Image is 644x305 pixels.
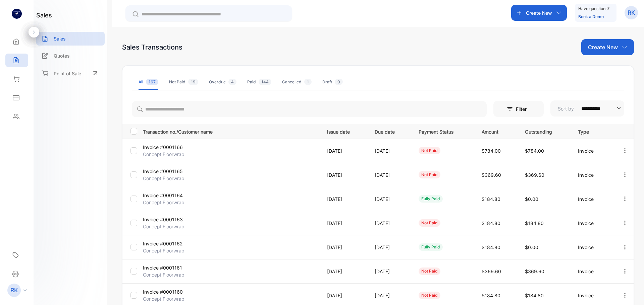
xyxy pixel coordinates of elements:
p: [DATE] [375,292,405,299]
span: $184.80 [482,196,500,202]
p: Quotes [54,52,70,59]
span: 19 [188,79,198,85]
p: Sales [54,35,66,42]
p: Payment Status [419,127,468,135]
p: Outstanding [525,127,564,135]
div: All [139,79,158,85]
span: 167 [146,79,158,85]
div: not paid [419,171,440,178]
p: Invoice #0001163 [143,216,202,223]
span: $184.80 [482,244,500,250]
p: [DATE] [327,292,361,299]
p: [DATE] [327,196,361,203]
p: Concept Floorwrap [143,151,202,158]
span: $184.80 [525,293,544,298]
p: [DATE] [375,147,405,154]
span: $369.60 [482,269,501,274]
span: $184.80 [482,220,500,226]
div: Cancelled [282,79,312,85]
p: Sort by [558,105,574,112]
p: Concept Floorwrap [143,175,202,182]
span: $369.60 [525,172,544,178]
p: Invoice [578,292,608,299]
a: Book a Demo [578,14,604,19]
p: Invoice #0001164 [143,192,202,199]
span: 1 [304,79,312,85]
p: Concept Floorwrap [143,271,202,278]
h1: sales [36,11,52,20]
img: logo [12,9,22,19]
p: [DATE] [375,171,405,178]
p: [DATE] [327,268,361,275]
div: not paid [419,268,440,275]
p: Invoice #0001161 [143,264,202,271]
p: Invoice #0001165 [143,168,202,175]
button: Create New [511,5,567,21]
p: Filter [516,105,531,112]
p: Invoice [578,220,608,227]
p: Transaction no./Customer name [143,127,319,135]
p: Due date [375,127,405,135]
p: [DATE] [375,196,405,203]
span: 4 [228,79,236,85]
p: [DATE] [327,220,361,227]
p: Concept Floorwrap [143,223,202,230]
p: Type [578,127,608,135]
span: $0.00 [525,196,538,202]
p: Invoice #0001162 [143,240,202,247]
p: Amount [482,127,512,135]
button: Create New [581,39,634,55]
a: Sales [36,32,105,46]
p: RK [10,286,18,295]
p: [DATE] [327,171,361,178]
button: Sort by [550,100,624,117]
span: 144 [259,79,271,85]
p: RK [628,8,635,17]
div: Paid [247,79,271,85]
span: $784.00 [482,148,501,154]
p: Invoice [578,268,608,275]
p: [DATE] [375,220,405,227]
p: Invoice [578,196,608,203]
div: not paid [419,147,440,154]
span: $184.80 [482,293,500,298]
span: $369.60 [525,269,544,274]
p: Point of Sale [54,70,81,77]
div: not paid [419,219,440,227]
p: [DATE] [375,268,405,275]
p: Concept Floorwrap [143,199,202,206]
p: Invoice [578,171,608,178]
a: Quotes [36,49,105,63]
p: [DATE] [327,244,361,251]
p: Create New [588,43,618,51]
p: Invoice #0001166 [143,144,202,151]
span: 0 [335,79,343,85]
div: fully paid [419,195,443,203]
p: [DATE] [375,244,405,251]
span: $784.00 [525,148,544,154]
div: Sales Transactions [122,42,182,52]
div: fully paid [419,243,443,251]
div: Not Paid [169,79,198,85]
button: RK [625,5,638,21]
iframe: LiveChat chat widget [616,277,644,305]
span: $0.00 [525,244,538,250]
p: Invoice [578,244,608,251]
p: Invoice #0001160 [143,288,202,295]
button: Filter [493,101,544,117]
p: Concept Floorwrap [143,247,202,254]
p: Create New [526,9,552,16]
span: $369.60 [482,172,501,178]
a: Point of Sale [36,66,105,81]
div: Draft [322,79,343,85]
p: Have questions? [578,5,609,12]
div: not paid [419,292,440,299]
div: Overdue [209,79,236,85]
p: Concept Floorwrap [143,295,202,302]
p: Invoice [578,147,608,154]
p: Issue date [327,127,361,135]
p: [DATE] [327,147,361,154]
span: $184.80 [525,220,544,226]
